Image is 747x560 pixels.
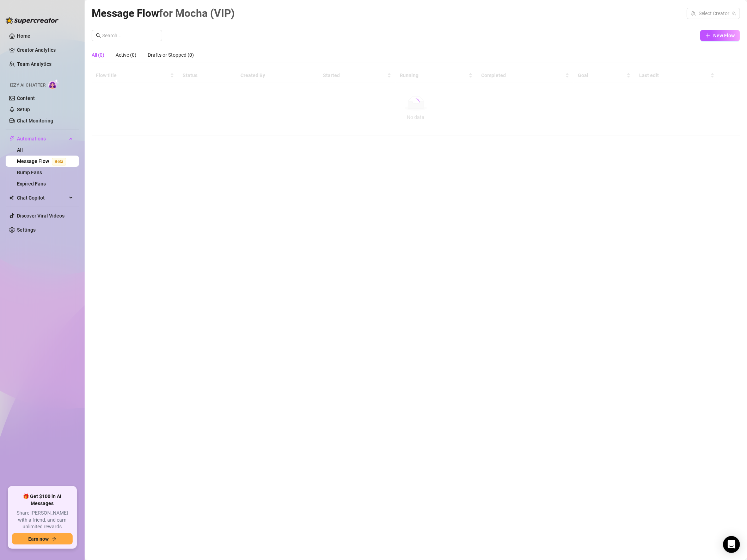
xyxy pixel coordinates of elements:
a: Discover Viral Videos [17,213,65,219]
span: thunderbolt [9,136,15,141]
span: plus [705,33,710,38]
a: Message FlowBeta [17,158,69,164]
a: Expired Fans [17,181,46,187]
img: AI Chatter [48,79,59,89]
div: Open Intercom Messenger [723,536,740,553]
a: All [17,147,23,153]
div: All (0) [92,51,104,59]
span: New Flow [713,33,735,38]
span: Share [PERSON_NAME] with a friend, and earn unlimited rewards [12,510,73,530]
button: Earn nowarrow-right [12,533,73,545]
a: Setup [17,107,30,112]
div: Active (0) [116,51,136,59]
a: Settings [17,227,36,233]
a: Bump Fans [17,170,42,175]
img: Chat Copilot [9,195,14,200]
span: Earn now [28,536,49,542]
span: Chat Copilot [17,192,67,203]
a: Creator Analytics [17,44,73,56]
button: New Flow [700,30,740,41]
div: Drafts or Stopped (0) [148,51,194,59]
span: Izzy AI Chatter [10,82,45,89]
span: search [96,33,101,38]
span: loading [411,97,420,107]
a: Team Analytics [17,61,51,67]
span: Beta [52,158,66,165]
input: Search... [102,32,158,39]
img: logo-BBDzfeDw.svg [6,17,59,24]
span: for Mocha (VIP) [159,7,235,19]
span: arrow-right [51,536,56,541]
span: team [732,11,736,15]
a: Chat Monitoring [17,118,53,124]
span: Automations [17,133,67,144]
article: Message Flow [92,5,235,21]
a: Home [17,33,30,39]
span: 🎁 Get $100 in AI Messages [12,493,73,507]
a: Content [17,95,35,101]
